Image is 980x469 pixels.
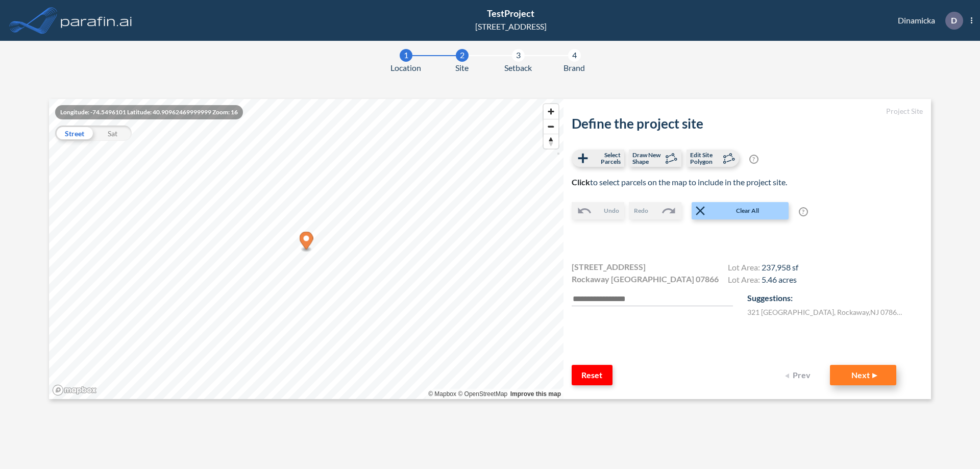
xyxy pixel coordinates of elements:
button: Next [830,365,896,385]
div: 4 [568,49,581,62]
div: 3 [512,49,525,62]
button: Clear All [692,202,789,219]
span: 237,958 sf [762,262,798,272]
span: ? [749,155,758,164]
span: Brand [563,62,585,74]
h5: Project Site [572,107,923,116]
span: Clear All [708,206,788,215]
span: Reset bearing to north [544,134,558,149]
div: Map marker [300,232,313,253]
span: Select Parcels [591,152,621,165]
div: Longitude: -74.5496101 Latitude: 40.90962469999999 Zoom: 16 [55,105,243,119]
span: TestProject [487,8,534,19]
h4: Lot Area: [728,275,798,287]
div: Sat [93,126,132,141]
span: Location [390,62,421,74]
span: ? [799,207,808,216]
span: Site [455,62,469,74]
button: Zoom out [544,119,558,134]
span: [STREET_ADDRESS] [572,261,646,273]
button: Zoom in [544,104,558,119]
span: Zoom out [544,119,558,134]
button: Undo [572,202,624,219]
p: D [951,16,957,25]
button: Prev [779,365,820,385]
button: Reset [572,365,612,385]
button: Redo [629,202,681,219]
span: Draw New Shape [632,152,663,165]
span: Rockaway [GEOGRAPHIC_DATA] 07866 [572,273,719,285]
span: to select parcels on the map to include in the project site. [572,177,787,187]
span: Undo [604,206,619,215]
div: [STREET_ADDRESS] [475,20,547,33]
div: 1 [400,49,412,62]
div: Dinamicka [883,12,972,30]
a: Mapbox homepage [52,384,97,396]
span: Setback [504,62,532,74]
p: Suggestions: [747,292,923,304]
a: Mapbox [428,390,456,398]
span: 5.46 acres [762,275,797,284]
span: Edit Site Polygon [690,152,720,165]
div: Street [55,126,93,141]
a: Improve this map [510,390,561,398]
button: Reset bearing to north [544,134,558,149]
div: 2 [456,49,469,62]
img: logo [59,10,134,31]
h4: Lot Area: [728,262,798,275]
a: OpenStreetMap [458,390,507,398]
span: Redo [634,206,648,215]
b: Click [572,177,590,187]
label: 321 [GEOGRAPHIC_DATA] , Rockaway , NJ 07866 , US [747,307,905,317]
canvas: Map [49,99,563,399]
h2: Define the project site [572,116,923,132]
